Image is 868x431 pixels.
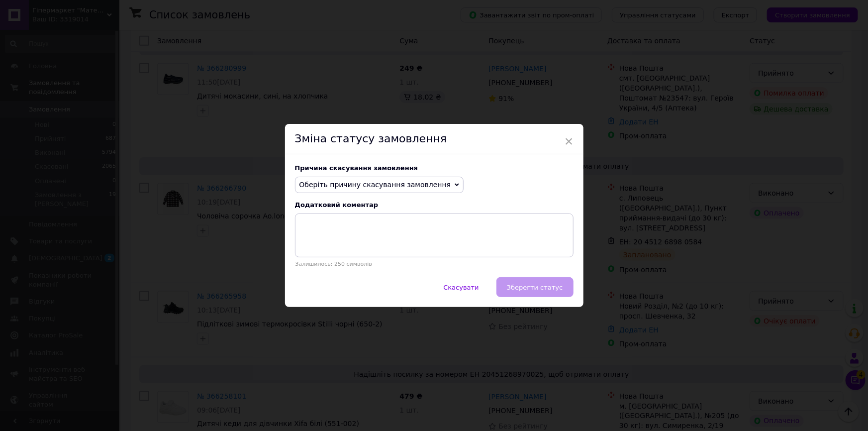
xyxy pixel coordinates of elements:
[295,164,574,172] div: Причина скасування замовлення
[285,124,583,154] div: Зміна статусу замовлення
[433,277,489,297] button: Скасувати
[295,261,574,267] p: Залишилось: 250 символів
[443,284,479,291] span: Скасувати
[299,181,451,189] span: Оберіть причину скасування замовлення
[295,201,574,209] div: Додатковий коментар
[565,133,574,150] span: ×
